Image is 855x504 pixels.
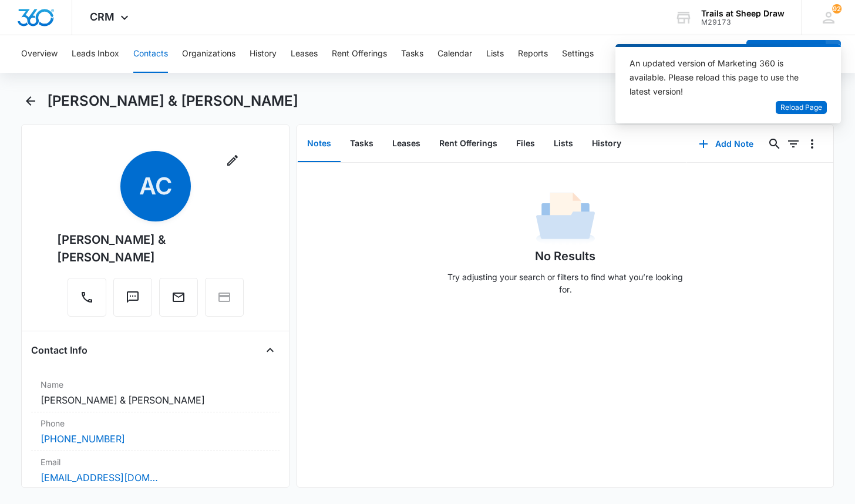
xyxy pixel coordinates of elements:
button: Overview [21,35,58,73]
button: Lists [544,126,583,162]
a: [EMAIL_ADDRESS][DOMAIN_NAME] [41,471,158,485]
label: Email [41,456,270,468]
button: Files [507,126,544,162]
div: account name [701,9,785,18]
button: Add Note [687,130,765,158]
h1: No Results [535,247,595,265]
button: Reload Page [776,101,827,115]
a: Email [159,296,198,306]
button: Notes [298,126,341,162]
button: Leases [291,35,318,73]
button: Search... [765,135,784,153]
button: Leases [383,126,430,162]
div: [PERSON_NAME] & [PERSON_NAME] [57,231,254,266]
button: Lists [486,35,504,73]
button: Close [261,341,280,359]
div: An updated version of Marketing 360 is available. Please reload this page to use the latest version! [630,56,813,99]
button: Call [68,278,106,317]
button: Filters [784,135,803,153]
div: Phone[PHONE_NUMBER] [31,412,280,451]
button: Rent Offerings [332,35,387,73]
button: Rent Offerings [430,126,507,162]
a: Text [113,296,152,306]
button: Email [159,278,198,317]
span: Reload Page [780,102,822,113]
button: Contacts [133,35,168,73]
button: Settings [562,35,594,73]
button: History [583,126,631,162]
button: Calendar [437,35,472,73]
button: Overflow Menu [803,135,822,153]
span: 92 [832,4,841,14]
span: AC [120,151,191,221]
label: Name [41,378,270,391]
button: Text [113,278,152,317]
button: History [250,35,277,73]
label: Phone [41,417,270,429]
span: CRM [90,11,115,23]
a: [PHONE_NUMBER] [41,432,125,446]
dd: [PERSON_NAME] & [PERSON_NAME] [41,393,270,407]
button: Leads Inbox [72,35,119,73]
button: Back [21,92,39,110]
h4: Contact Info [31,343,87,357]
div: Email[EMAIL_ADDRESS][DOMAIN_NAME] [31,451,280,490]
button: Reports [518,35,548,73]
h1: [PERSON_NAME] & [PERSON_NAME] [47,92,298,110]
button: Add Contact [746,40,826,68]
button: Tasks [401,35,423,73]
div: Name[PERSON_NAME] & [PERSON_NAME] [31,374,280,412]
button: Organizations [182,35,235,73]
img: No Data [536,189,595,247]
button: Tasks [341,126,383,162]
a: Call [68,296,106,306]
p: Try adjusting your search or filters to find what you’re looking for. [442,271,689,295]
div: notifications count [832,4,841,14]
div: account id [701,18,785,26]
